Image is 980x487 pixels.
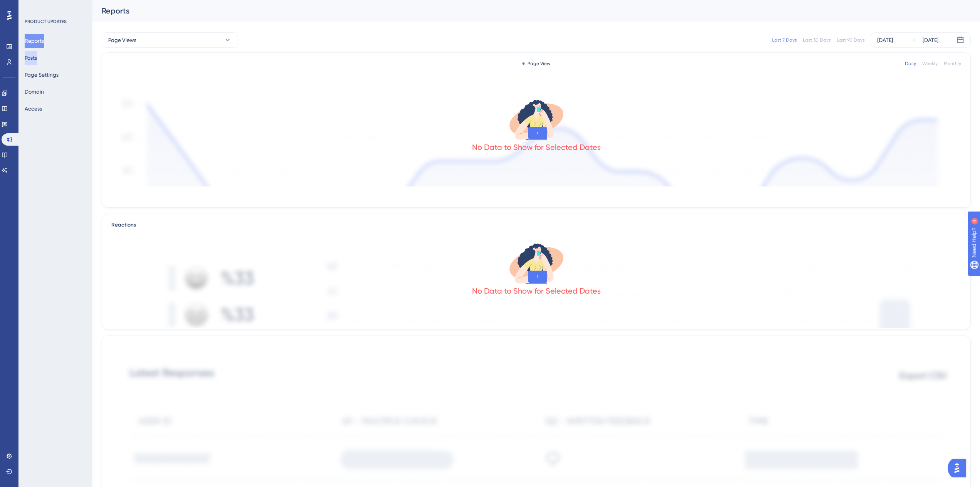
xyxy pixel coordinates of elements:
iframe: UserGuiding AI Assistant Launcher [948,457,971,480]
div: 4 [54,4,56,10]
div: [DATE] [923,35,938,45]
span: Page Views [108,35,136,45]
div: No Data to Show for Selected Dates [472,285,601,296]
button: Page Views [102,32,238,48]
div: Reports [102,5,952,16]
div: Last 30 Days [803,37,831,43]
div: Reactions [111,220,961,230]
button: Reports [25,34,44,48]
button: Access [25,102,42,116]
span: Need Help? [18,2,48,11]
div: Daily [905,60,916,67]
div: PRODUCT UPDATES [25,18,67,25]
div: Last 7 Days [772,37,797,43]
div: Weekly [922,60,938,67]
div: [DATE] [877,35,893,45]
button: Domain [25,85,44,99]
div: No Data to Show for Selected Dates [472,142,601,153]
button: Posts [25,51,37,65]
button: Page Settings [25,68,59,82]
div: Page View [522,60,550,67]
div: Monthly [944,60,961,67]
div: Last 90 Days [837,37,864,43]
